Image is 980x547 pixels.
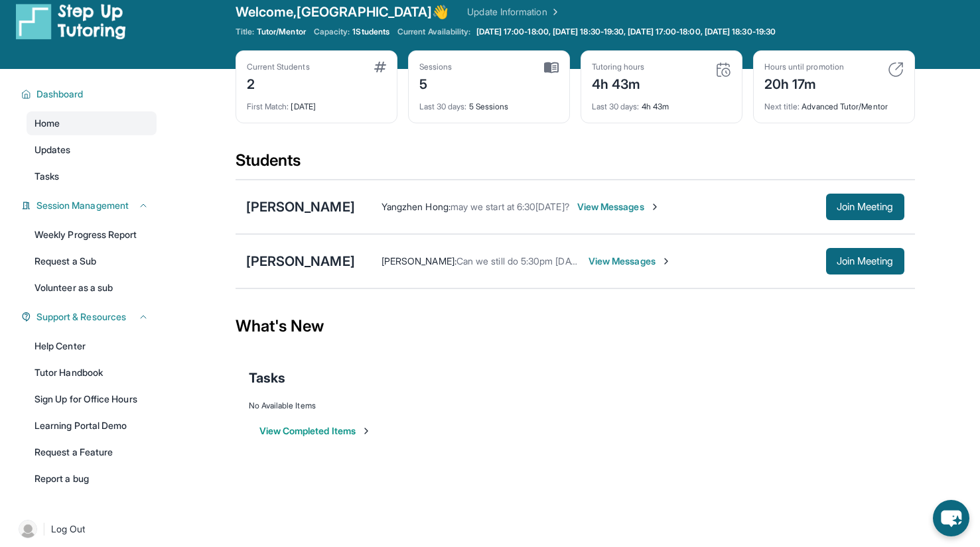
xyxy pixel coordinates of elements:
span: may we start at 6:30[DATE]? [451,201,569,212]
span: Home [35,117,60,130]
div: No Available Items [249,400,902,411]
a: Volunteer as a sub [27,276,157,300]
div: 4h 43m [592,72,645,93]
img: card [544,62,559,74]
span: Log Out [51,522,86,536]
a: Report a bug [27,467,157,491]
div: What's New [236,297,915,355]
button: Session Management [31,199,149,212]
span: Last 30 days : [419,101,467,111]
img: Chevron-Right [650,202,660,212]
button: Dashboard [31,88,149,101]
span: Welcome, [GEOGRAPHIC_DATA] 👋 [236,3,449,21]
span: Can we still do 5:30pm [DATE]? We can also do 6:00pm [456,255,691,267]
a: Updates [27,138,157,162]
a: Home [27,111,157,135]
div: Tutoring hours [592,62,645,72]
span: Title: [236,27,254,37]
a: Weekly Progress Report [27,223,157,247]
button: Support & Resources [31,310,149,324]
a: Sign Up for Office Hours [27,387,157,411]
span: Last 30 days : [592,101,640,111]
div: 5 Sessions [419,93,559,112]
a: [DATE] 17:00-18:00, [DATE] 18:30-19:30, [DATE] 17:00-18:00, [DATE] 18:30-19:30 [474,27,778,37]
span: Join Meeting [837,257,894,265]
div: Sessions [419,62,453,72]
button: Join Meeting [826,248,904,274]
span: [DATE] 17:00-18:00, [DATE] 18:30-19:30, [DATE] 17:00-18:00, [DATE] 18:30-19:30 [476,27,776,37]
a: Help Center [27,334,157,358]
div: 5 [419,72,453,93]
span: [PERSON_NAME] : [382,255,456,267]
img: user-img [19,520,37,538]
img: Chevron-Right [661,256,671,267]
span: Join Meeting [837,203,894,211]
button: Join Meeting [826,194,904,220]
span: Session Management [36,199,129,212]
a: Request a Feature [27,440,157,464]
img: logo [16,3,126,40]
span: Current Availability: [397,27,470,37]
a: Tasks [27,164,157,188]
div: [PERSON_NAME] [246,252,355,271]
span: First Match : [247,101,289,111]
span: Support & Resources [36,310,126,324]
div: [DATE] [247,93,386,112]
div: Current Students [247,62,310,72]
div: Advanced Tutor/Mentor [764,93,904,112]
span: Tasks [35,170,59,183]
a: Update Information [467,5,560,19]
span: Yangzhen Hong : [382,201,451,212]
div: 20h 17m [764,72,844,93]
img: card [715,62,731,78]
span: Tasks [249,369,285,387]
div: 4h 43m [592,93,731,112]
span: Dashboard [36,88,84,101]
a: Tutor Handbook [27,361,157,385]
div: Hours until promotion [764,62,844,72]
img: card [374,62,386,72]
span: View Messages [577,200,660,213]
a: |Log Out [13,515,157,544]
div: Students [236,150,915,179]
span: | [42,521,46,537]
a: Request a Sub [27,249,157,273]
a: Learning Portal Demo [27,414,157,438]
img: Chevron Right [547,5,561,19]
span: Next title : [764,101,800,111]
span: Tutor/Mentor [257,27,306,37]
div: 2 [247,72,310,93]
div: [PERSON_NAME] [246,198,355,216]
span: View Messages [589,255,671,268]
button: chat-button [933,500,969,536]
span: Capacity: [314,27,350,37]
img: card [888,62,904,78]
span: Updates [35,143,71,156]
button: View Completed Items [259,424,372,438]
span: 1 Students [352,27,389,37]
